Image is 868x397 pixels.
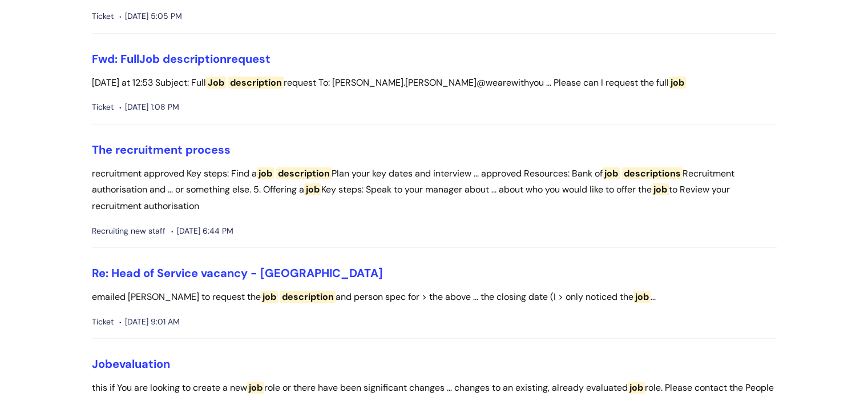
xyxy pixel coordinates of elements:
span: job [304,183,321,195]
span: Ticket [92,100,114,114]
a: Jobevaluation [92,356,170,371]
span: Recruiting new staff [92,224,165,238]
span: description [280,291,336,303]
span: job [628,382,645,394]
span: job [247,382,264,394]
span: Ticket [92,9,114,23]
span: [DATE] 6:44 PM [171,224,233,238]
span: Job [206,77,226,89]
span: job [633,291,651,303]
span: Job [139,51,160,66]
span: [DATE] 5:05 PM [119,9,182,23]
span: [DATE] 1:08 PM [119,100,179,114]
a: Fwd: FullJob descriptionrequest [92,51,271,66]
span: job [257,167,274,179]
a: The recruitment process [92,142,231,157]
span: Job [92,356,112,371]
span: [DATE] 9:01 AM [119,315,180,329]
span: descriptions [622,167,683,179]
span: description [228,77,284,89]
span: job [669,77,686,89]
span: description [163,51,227,66]
p: [DATE] at 12:53 Subject: Full request To: [PERSON_NAME].[PERSON_NAME]@wearewithyou ... Please can... [92,75,777,91]
a: Re: Head of Service vacancy - [GEOGRAPHIC_DATA] [92,266,383,280]
span: job [652,183,669,195]
span: job [261,291,278,303]
span: job [603,167,620,179]
p: recruitment approved Key steps: Find a Plan your key dates and interview ... approved Resources: ... [92,166,777,215]
span: description [276,167,332,179]
span: Ticket [92,315,114,329]
p: emailed [PERSON_NAME] to request the and person spec for > the above ... the closing date (I > on... [92,289,777,306]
